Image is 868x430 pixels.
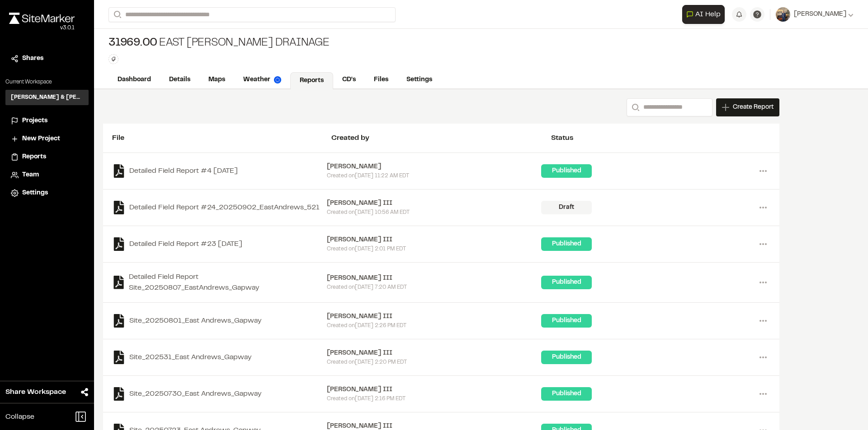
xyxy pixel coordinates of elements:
div: [PERSON_NAME] III [327,348,542,358]
a: Shares [11,54,83,64]
div: Open AI Assistant [682,5,728,24]
div: Created on [DATE] 7:20 AM EDT [327,283,542,291]
a: CD's [333,71,365,88]
a: Weather [234,71,290,88]
a: Detailed Field Report #23 [DATE] [112,237,327,251]
a: Maps [199,71,234,88]
div: Published [541,351,592,364]
p: Current Workspace [5,78,89,86]
div: Oh geez...please don't... [9,24,75,32]
div: Published [541,276,592,289]
div: [PERSON_NAME] III [327,199,542,208]
a: Detailed Field Report #24_20250902_EastAndrews_521 [112,201,327,214]
button: Open AI Assistant [682,5,725,24]
div: Created by [331,133,551,143]
button: Search [627,98,643,116]
div: Draft [541,201,592,214]
span: Settings [22,188,48,198]
div: Published [541,387,592,401]
button: [PERSON_NAME] [776,7,854,22]
span: AI Help [695,9,721,20]
span: New Project [22,134,60,144]
h3: [PERSON_NAME] & [PERSON_NAME] Inc. [11,93,83,102]
div: Status [551,133,770,143]
div: Created on [DATE] 11:22 AM EDT [327,172,542,180]
span: Create Report [733,102,774,112]
span: Shares [22,54,43,64]
a: Dashboard [108,71,160,88]
div: [PERSON_NAME] [327,162,542,172]
div: File [112,133,331,143]
img: User [776,7,790,22]
button: Search [108,7,125,22]
a: Settings [397,71,441,88]
div: [PERSON_NAME] III [327,385,542,395]
div: Published [541,314,592,328]
a: Detailed Field Report Site_20250807_EastAndrews_Gapway [112,272,327,293]
div: [PERSON_NAME] III [327,273,542,283]
a: Site_20250730_East Andrews_Gapway [112,387,327,401]
a: Detailed Field Report #4 [DATE] [112,164,327,178]
div: Created on [DATE] 2:26 PM EDT [327,322,542,330]
div: East [PERSON_NAME] Drainage [108,36,330,51]
div: Created on [DATE] 2:20 PM EDT [327,358,542,366]
div: [PERSON_NAME] III [327,312,542,322]
span: Share Workspace [5,387,66,398]
a: Files [365,71,397,88]
div: Created on [DATE] 2:01 PM EDT [327,245,542,253]
div: Published [541,237,592,251]
a: Site_20250801_East Andrews_Gapway [112,314,327,328]
div: Created on [DATE] 10:56 AM EDT [327,208,542,217]
a: New Project [11,134,83,144]
div: [PERSON_NAME] III [327,235,542,245]
a: Reports [11,152,83,162]
a: Settings [11,188,83,198]
a: Details [160,71,199,88]
img: precipai.png [274,76,281,83]
span: Team [22,170,39,180]
span: [PERSON_NAME] [794,9,846,19]
a: Reports [290,72,333,89]
a: Projects [11,116,83,126]
div: Published [541,164,592,178]
div: Created on [DATE] 2:16 PM EDT [327,395,542,403]
span: Projects [22,116,47,126]
img: rebrand.png [9,13,75,24]
a: Team [11,170,83,180]
button: Edit Tags [108,54,118,64]
span: Collapse [5,412,34,422]
a: Site_202531_East Andrews_Gapway [112,351,327,364]
span: Reports [22,152,46,162]
span: 31969.00 [108,36,157,51]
